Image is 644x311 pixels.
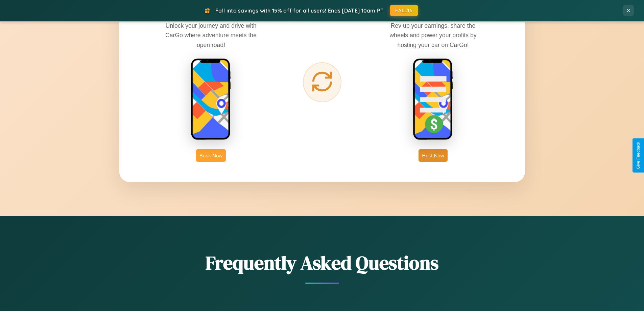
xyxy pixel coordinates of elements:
div: Give Feedback [636,142,641,169]
p: Unlock your journey and drive with CarGo where adventure meets the open road! [160,21,262,49]
button: Book Now [196,149,226,162]
span: Fall into savings with 15% off for all users! Ends [DATE] 10am PT. [215,7,385,14]
img: host phone [413,58,453,141]
h2: Frequently Asked Questions [119,250,525,276]
img: rent phone [191,58,231,141]
button: FALL15 [390,5,418,16]
p: Rev up your earnings, share the wheels and power your profits by hosting your car on CarGo! [382,21,484,49]
button: Host Now [419,149,447,162]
